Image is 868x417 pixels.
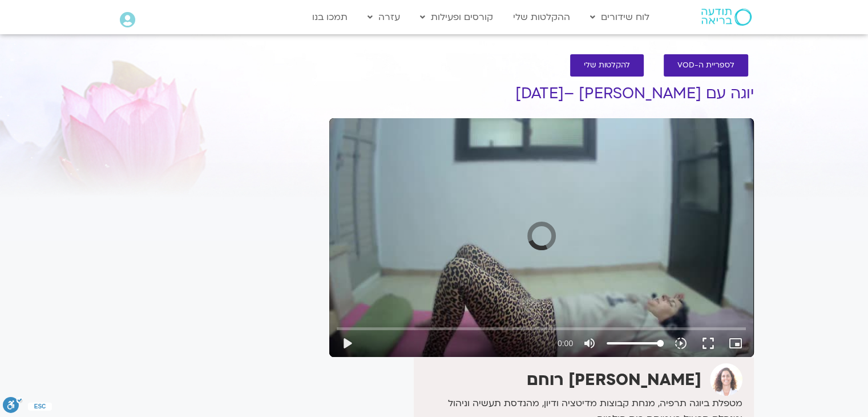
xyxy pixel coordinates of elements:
a: תמכו בנו [306,6,353,28]
strong: [PERSON_NAME] רוחם [527,369,701,391]
h1: יוגה עם [PERSON_NAME] –[DATE] [329,85,754,102]
a: להקלטות שלי [570,54,644,77]
img: תודעה בריאה [701,9,752,26]
a: עזרה [362,6,406,28]
a: ההקלטות שלי [507,6,576,28]
img: אורנה סמלסון רוחם [710,363,742,396]
a: לספריית ה-VOD [664,54,748,77]
a: קורסים ופעילות [414,6,499,28]
span: לספריית ה-VOD [677,61,734,70]
a: לוח שידורים [584,6,655,28]
span: להקלטות שלי [584,61,630,70]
